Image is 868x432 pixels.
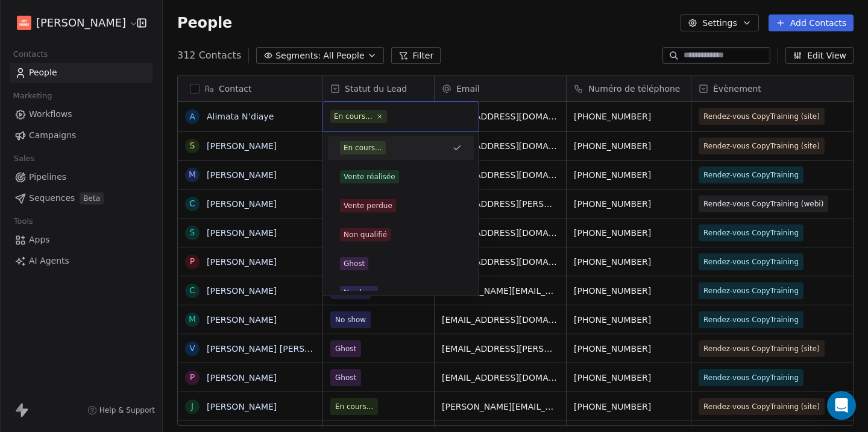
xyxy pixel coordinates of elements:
[328,78,474,305] div: Suggestions
[334,111,373,122] div: En cours...
[344,142,382,153] div: En cours...
[344,287,374,298] div: No show
[344,229,387,240] div: Non qualifié
[344,171,395,182] div: Vente réalisée
[344,200,392,211] div: Vente perdue
[344,258,365,269] div: Ghost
